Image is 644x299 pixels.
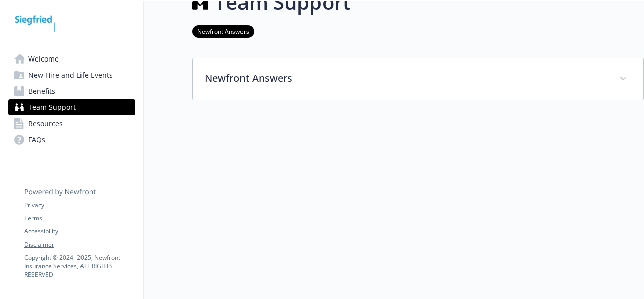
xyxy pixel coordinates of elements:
[28,67,113,83] span: New Hire and Life Events
[24,214,135,223] a: Terms
[28,83,55,99] span: Benefits
[24,201,135,210] a: Privacy
[8,67,135,83] a: New Hire and Life Events
[193,58,643,100] div: Newfront Answers
[8,99,135,115] a: Team Support
[24,227,135,236] a: Accessibility
[28,51,59,67] span: Welcome
[8,51,135,67] a: Welcome
[24,253,135,279] p: Copyright © 2024 - 2025 , Newfront Insurance Services, ALL RIGHTS RESERVED
[28,132,45,148] span: FAQs
[8,115,135,132] a: Resources
[28,115,63,132] span: Resources
[24,240,135,249] a: Disclaimer
[28,99,76,115] span: Team Support
[205,71,607,86] p: Newfront Answers
[8,83,135,99] a: Benefits
[8,132,135,148] a: FAQs
[192,26,254,36] a: Newfront Answers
